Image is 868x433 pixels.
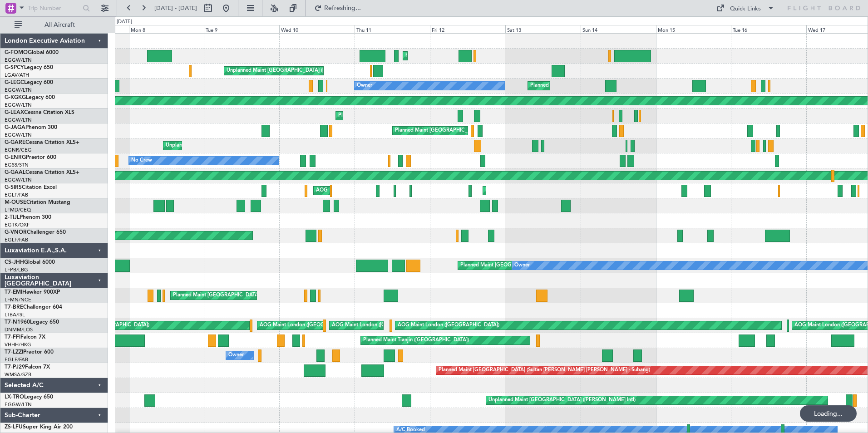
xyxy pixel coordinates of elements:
a: T7-PJ29Falcon 7X [5,364,50,370]
button: Quick Links [712,1,779,15]
a: EGSS/STN [5,162,29,168]
a: T7-BREChallenger 604 [5,305,62,310]
a: EGTK/OXF [5,221,30,228]
div: Quick Links [730,5,761,14]
a: M-OUSECitation Mustang [5,200,70,205]
span: G-GARE [5,140,25,145]
span: G-JAGA [5,125,25,130]
div: Planned Maint [GEOGRAPHIC_DATA] ([GEOGRAPHIC_DATA]) [485,184,628,197]
a: 2-TIJLPhenom 300 [5,215,51,220]
div: AOG Maint [PERSON_NAME] [316,184,385,197]
div: Planned Maint Tianjin ([GEOGRAPHIC_DATA]) [363,334,469,347]
a: EGGW/LTN [5,102,32,108]
div: Loading... [800,405,857,422]
div: Tue 9 [204,25,279,33]
span: G-SPCY [5,65,24,70]
div: Planned Maint [GEOGRAPHIC_DATA] ([GEOGRAPHIC_DATA]) [405,49,548,63]
div: [DATE] [117,18,132,26]
div: Unplanned Maint [GEOGRAPHIC_DATA] ([PERSON_NAME] Intl) [488,394,636,407]
input: Trip Number [28,1,80,15]
a: G-FOMOGlobal 6000 [5,50,59,55]
span: All Aircraft [24,22,96,28]
a: DNMM/LOS [5,326,33,333]
a: G-SIRSCitation Excel [5,185,57,190]
div: Fri 12 [430,25,505,33]
span: T7-N1960 [5,320,30,325]
a: EGLF/FAB [5,192,28,198]
span: T7-BRE [5,305,23,310]
a: G-KGKGLegacy 600 [5,95,55,100]
a: G-GAALCessna Citation XLS+ [5,170,79,175]
div: Planned Maint [GEOGRAPHIC_DATA] (Sultan [PERSON_NAME] [PERSON_NAME] - Subang) [439,364,650,377]
span: G-LEGC [5,80,24,85]
span: LX-TRO [5,394,24,400]
a: G-LEGCLegacy 600 [5,80,53,85]
span: T7-LZZI [5,349,23,355]
a: G-GARECessna Citation XLS+ [5,140,79,145]
a: ZS-LFUSuper King Air 200 [5,424,73,430]
a: EGNR/CEG [5,147,32,153]
a: T7-EMIHawker 900XP [5,290,60,295]
div: Planned Maint [GEOGRAPHIC_DATA] ([GEOGRAPHIC_DATA]) [338,109,481,123]
a: CS-JHHGlobal 6000 [5,260,55,265]
a: LFPB/LBG [5,266,28,273]
a: EGGW/LTN [5,132,32,138]
span: CS-JHH [5,260,24,265]
a: LFMN/NCE [5,296,31,303]
a: EGGW/LTN [5,57,32,64]
span: T7-FFI [5,335,20,340]
span: G-VNOR [5,230,27,235]
div: AOG Maint London ([GEOGRAPHIC_DATA]) [398,319,499,332]
div: Wed 10 [279,25,355,33]
span: G-FOMO [5,50,28,55]
a: EGLF/FAB [5,356,28,363]
a: G-LEAXCessna Citation XLS [5,110,74,115]
a: EGGW/LTN [5,177,32,183]
a: LGAV/ATH [5,72,29,79]
a: EGGW/LTN [5,117,32,123]
span: T7-PJ29 [5,364,25,370]
span: G-LEAX [5,110,24,115]
span: Refreshing... [324,5,362,11]
span: ZS-LFU [5,424,23,430]
div: Tue 16 [731,25,806,33]
button: Refreshing... [310,1,365,15]
div: Mon 15 [656,25,731,33]
div: Mon 8 [129,25,204,33]
div: AOG Maint London ([GEOGRAPHIC_DATA]) [260,319,361,332]
div: Planned Maint [GEOGRAPHIC_DATA] ([GEOGRAPHIC_DATA]) [460,259,603,272]
span: T7-EMI [5,290,22,295]
div: No Crew [131,154,152,167]
a: LFMD/CEQ [5,207,31,213]
a: VHHH/HKG [5,341,31,348]
a: T7-LZZIPraetor 600 [5,349,54,355]
a: EGGW/LTN [5,401,32,408]
a: LX-TROLegacy 650 [5,394,53,400]
a: G-VNORChallenger 650 [5,230,66,235]
a: T7-N1960Legacy 650 [5,320,59,325]
div: Sun 14 [581,25,656,33]
a: EGLF/FAB [5,236,28,243]
span: G-KGKG [5,95,26,100]
div: AOG Maint London ([GEOGRAPHIC_DATA]) [332,319,434,332]
span: [DATE] - [DATE] [154,4,197,12]
span: G-ENRG [5,155,26,160]
a: G-ENRGPraetor 600 [5,155,56,160]
button: All Aircraft [10,18,99,32]
a: EGGW/LTN [5,87,32,93]
div: Planned Maint [GEOGRAPHIC_DATA] ([GEOGRAPHIC_DATA]) [395,124,538,138]
div: Unplanned Maint [GEOGRAPHIC_DATA] ([PERSON_NAME] Intl) [227,64,374,78]
div: Unplanned Maint [PERSON_NAME] [166,139,248,153]
div: Planned Maint [GEOGRAPHIC_DATA] [173,289,260,302]
a: LTBA/ISL [5,311,25,318]
a: G-SPCYLegacy 650 [5,65,53,70]
div: Planned Maint [GEOGRAPHIC_DATA] ([GEOGRAPHIC_DATA]) [530,79,673,93]
div: Thu 11 [355,25,430,33]
a: WMSA/SZB [5,371,31,378]
a: T7-FFIFalcon 7X [5,335,45,340]
span: M-OUSE [5,200,26,205]
div: Owner [228,349,244,362]
span: 2-TIJL [5,215,20,220]
span: G-SIRS [5,185,22,190]
a: G-JAGAPhenom 300 [5,125,57,130]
